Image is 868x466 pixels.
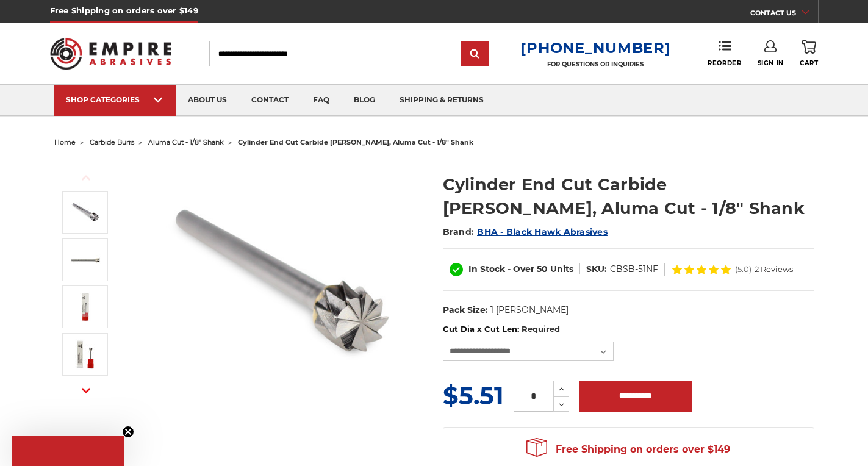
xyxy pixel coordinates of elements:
[443,381,504,410] span: $5.51
[735,265,751,273] span: (5.0)
[387,85,496,116] a: shipping & returns
[755,265,793,273] span: 2 Reviews
[537,263,548,274] span: 50
[238,138,473,146] span: cylinder end cut carbide [PERSON_NAME], aluma cut - 1/8" shank
[122,426,134,438] button: Close teaser
[750,6,818,23] a: CONTACT US
[50,30,172,77] img: Empire Abrasives
[12,436,124,466] div: Close teaser
[800,40,818,67] a: Cart
[550,263,573,274] span: Units
[443,226,475,237] span: Brand:
[477,226,608,237] a: BHA - Black Hawk Abrasives
[800,59,818,67] span: Cart
[508,263,534,274] span: - Over
[71,378,101,404] button: Next
[708,40,741,66] a: Reorder
[708,59,741,67] span: Reorder
[70,292,101,322] img: 1/8" cylinder end cut aluma cut carbide bur
[443,323,814,335] label: Cut Dia x Cut Len:
[463,42,487,66] input: Submit
[610,263,658,276] dd: CBSB-51NF
[70,339,101,370] img: One eighth inch shank SB-51NF aluma cut carbide bur
[71,165,101,191] button: Previous
[176,85,239,116] a: about us
[586,263,607,276] dt: SKU:
[239,85,301,116] a: contact
[159,160,403,404] img: aluma cut mini cylinder carbide burr
[148,138,224,146] a: aluma cut - 1/8" shank
[443,173,814,220] h1: Cylinder End Cut Carbide [PERSON_NAME], Aluma Cut - 1/8" Shank
[66,95,163,104] div: SHOP CATEGORIES
[90,138,134,146] a: carbide burrs
[54,138,76,146] a: home
[758,59,784,67] span: Sign In
[443,304,488,317] dt: Pack Size:
[70,197,101,228] img: aluma cut mini cylinder carbide burr
[526,437,730,462] span: Free Shipping on orders over $149
[522,324,560,334] small: Required
[301,85,342,116] a: faq
[342,85,387,116] a: blog
[520,60,670,68] p: FOR QUESTIONS OR INQUIRIES
[70,245,101,275] img: Cylindrical end cut aluma cut carbide burr - 1/8 inch shank
[468,263,505,274] span: In Stock
[520,39,670,57] a: [PHONE_NUMBER]
[490,304,569,317] dd: 1 [PERSON_NAME]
